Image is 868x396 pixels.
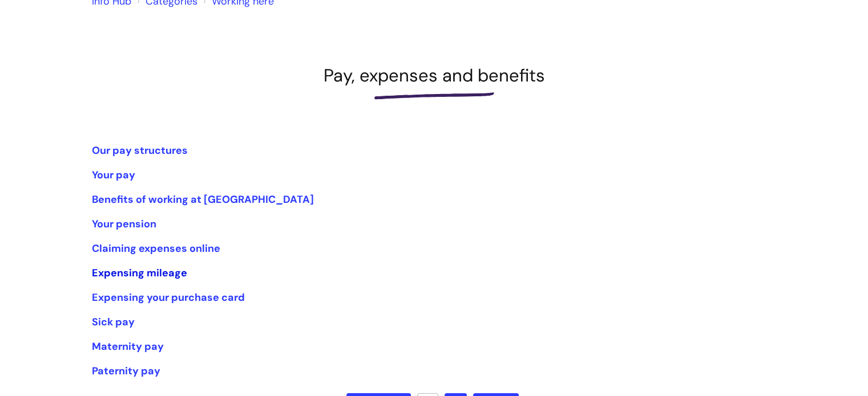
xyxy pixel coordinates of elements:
[92,364,160,378] a: Paternity pay
[92,315,135,329] a: Sick pay
[92,266,187,280] a: Expensing mileage
[92,168,135,182] a: Your pay
[92,340,164,353] a: Maternity pay
[92,291,245,304] a: Expensing your purchase card
[92,144,188,157] a: Our pay structures
[92,193,314,206] a: Benefits of working at [GEOGRAPHIC_DATA]
[92,65,777,86] h1: Pay, expenses and benefits
[92,242,220,255] a: Claiming expenses online
[92,217,156,231] a: Your pension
